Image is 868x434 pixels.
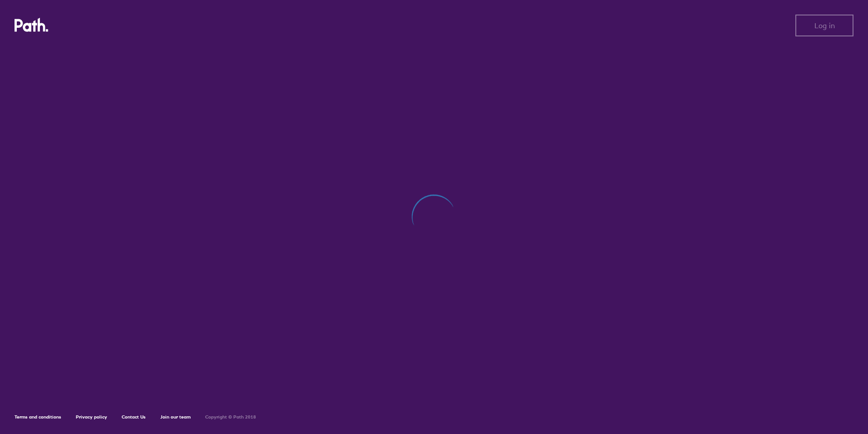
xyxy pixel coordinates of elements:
[122,414,146,420] a: Contact Us
[814,21,835,30] span: Log in
[15,414,61,420] a: Terms and conditions
[205,414,256,420] h6: Copyright © Path 2018
[76,414,107,420] a: Privacy policy
[795,15,853,36] button: Log in
[160,414,191,420] a: Join our team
